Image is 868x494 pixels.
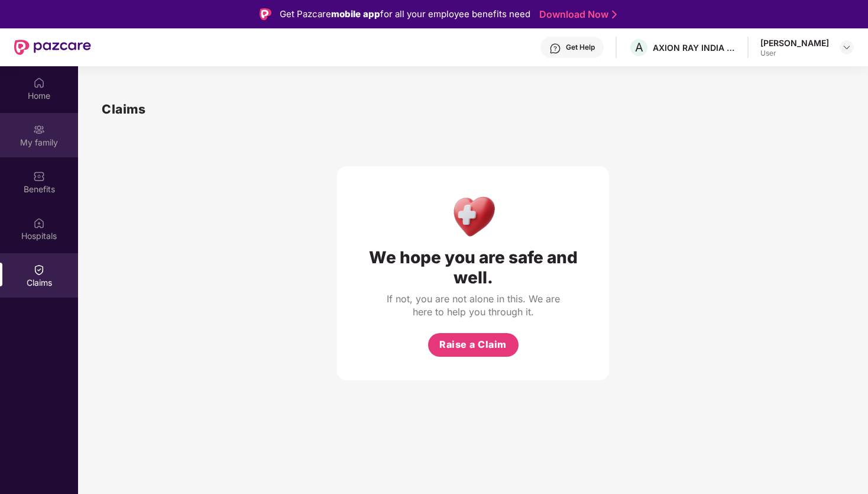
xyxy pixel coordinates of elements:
[760,49,829,58] div: User
[612,8,617,21] img: Stroke
[33,124,45,135] img: svg+xml;base64,PHN2ZyB3aWR0aD0iMjAiIGhlaWdodD0iMjAiIHZpZXdCb3g9IjAgMCAyMCAyMCIgZmlsbD0ibm9uZSIgeG...
[384,292,562,318] div: If not, you are not alone in this. We are here to help you through it.
[566,43,595,52] div: Get Help
[439,337,507,352] span: Raise a Claim
[760,37,829,49] div: [PERSON_NAME]
[539,8,613,21] a: Download Now
[260,8,271,20] img: Logo
[635,40,643,54] span: A
[33,170,45,182] img: svg+xml;base64,PHN2ZyBpZD0iQmVuZWZpdHMiIHhtbG5zPSJodHRwOi8vd3d3LnczLm9yZy8yMDAwL3N2ZyIgd2lkdGg9Ij...
[428,333,519,357] button: Raise a Claim
[549,43,561,54] img: svg+xml;base64,PHN2ZyBpZD0iSGVscC0zMngzMiIgeG1sbnM9Imh0dHA6Ly93d3cudzMub3JnLzIwMDAvc3ZnIiB3aWR0aD...
[14,40,91,55] img: New Pazcare Logo
[361,247,585,288] div: We hope you are safe and well.
[33,217,45,229] img: svg+xml;base64,PHN2ZyBpZD0iSG9zcGl0YWxzIiB4bWxucz0iaHR0cDovL3d3dy53My5vcmcvMjAwMC9zdmciIHdpZHRoPS...
[33,77,45,89] img: svg+xml;base64,PHN2ZyBpZD0iSG9tZSIgeG1sbnM9Imh0dHA6Ly93d3cudzMub3JnLzIwMDAvc3ZnIiB3aWR0aD0iMjAiIG...
[653,42,736,53] div: AXION RAY INDIA PRIVATE LIMITED
[280,7,530,21] div: Get Pazcare for all your employee benefits need
[102,99,145,119] h1: Claims
[331,8,380,20] strong: mobile app
[33,264,45,276] img: svg+xml;base64,PHN2ZyBpZD0iQ2xhaW0iIHhtbG5zPSJodHRwOi8vd3d3LnczLm9yZy8yMDAwL3N2ZyIgd2lkdGg9IjIwIi...
[448,190,499,241] img: Health Care
[842,43,851,52] img: svg+xml;base64,PHN2ZyBpZD0iRHJvcGRvd24tMzJ4MzIiIHhtbG5zPSJodHRwOi8vd3d3LnczLm9yZy8yMDAwL3N2ZyIgd2...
